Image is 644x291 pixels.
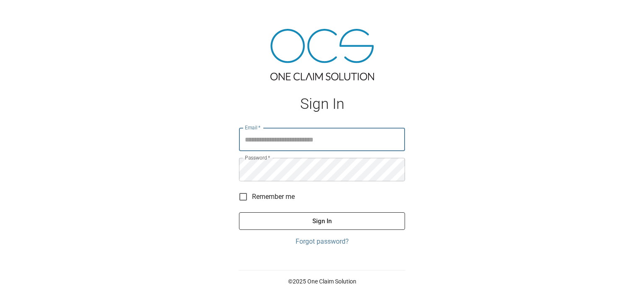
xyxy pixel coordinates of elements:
label: Password [245,154,270,161]
img: ocs-logo-tra.png [270,29,374,80]
img: ocs-logo-white-transparent.png [10,5,44,22]
p: © 2025 One Claim Solution [239,277,405,286]
a: Forgot password? [239,237,405,247]
h1: Sign In [239,95,405,113]
button: Sign In [239,212,405,230]
span: Remember me [252,192,295,202]
label: Email [245,124,261,131]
